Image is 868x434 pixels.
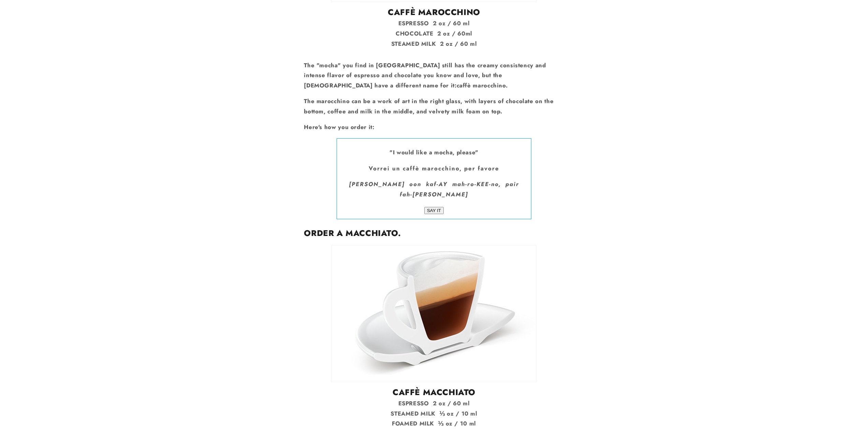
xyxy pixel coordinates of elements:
p: The "mocha" you find in [GEOGRAPHIC_DATA] still has the creamy consistency and intense flavor of ... [304,60,564,91]
h2: CAFFÈ MAROCCHINO [304,7,564,17]
p: ESPRESSO 2 oz / 60 ml STEAMED MILK ⅓ oz / 10 ml FOAMED MILK ⅓ oz / 10 ml [304,398,564,429]
img: Italian caffè macchiato is marked with milk foam. [331,245,536,382]
p: Vorrei un caffè marocchino, per favore [340,164,528,174]
h2: Order a macchiato. [304,228,564,238]
p: The marocchino can be a work of art in the right glass, with layers of chocolate on the bottom, c... [304,96,564,116]
h2: CAFFÈ MACCHIATO [304,387,564,397]
input: SAY IT [424,207,444,214]
p: ESPRESSO 2 oz / 60 ml CHOCOLATE 2 oz / 60ml STEAMED MILK 2 oz / 60 ml [304,18,564,49]
strong: caffè marocchino. [457,81,508,89]
p: "I would like a mocha, please" [340,148,528,158]
p: Here's how you order it: [304,122,564,132]
p: [PERSON_NAME] oon kaf-AY mah-ro-KEE-no, pair fah-[PERSON_NAME] [340,179,528,199]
